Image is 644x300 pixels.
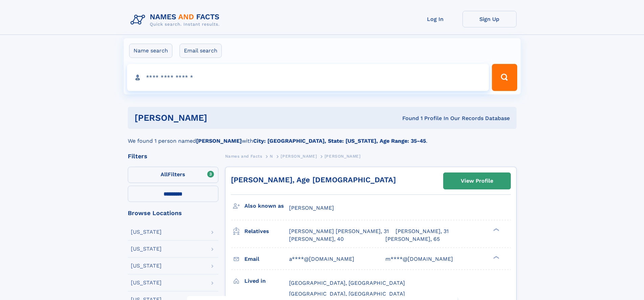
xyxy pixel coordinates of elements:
button: Search Button [492,64,517,91]
img: Logo Names and Facts [128,11,225,29]
a: Names and Facts [225,152,262,160]
a: View Profile [444,173,510,189]
div: [US_STATE] [131,229,162,235]
span: N [270,154,273,159]
span: All [161,171,168,178]
div: [US_STATE] [131,280,162,285]
h3: Lived in [244,275,289,287]
div: ❯ [492,228,500,232]
input: search input [127,64,489,91]
a: [PERSON_NAME] [PERSON_NAME], 31 [289,228,389,235]
a: Sign Up [462,11,517,27]
a: Log In [408,11,462,27]
div: [US_STATE] [131,263,162,269]
b: [PERSON_NAME] [196,138,242,144]
div: View Profile [461,173,493,189]
a: [PERSON_NAME], 31 [396,228,449,235]
span: [PERSON_NAME] [325,154,361,159]
div: Filters [128,153,218,159]
div: Browse Locations [128,210,218,216]
label: Filters [128,167,218,183]
h3: Also known as [244,200,289,212]
span: [PERSON_NAME] [289,205,334,211]
h3: Email [244,253,289,265]
a: [PERSON_NAME], Age [DEMOGRAPHIC_DATA] [231,176,396,184]
label: Name search [129,44,172,58]
a: N [270,152,273,160]
div: ❯ [492,255,500,259]
span: [GEOGRAPHIC_DATA], [GEOGRAPHIC_DATA] [289,291,405,297]
div: We found 1 person named with . [128,129,517,145]
label: Email search [180,44,222,58]
a: [PERSON_NAME], 40 [289,235,344,243]
h1: [PERSON_NAME] [135,114,305,122]
a: [PERSON_NAME] [281,152,317,160]
div: Found 1 Profile In Our Records Database [305,115,510,122]
a: [PERSON_NAME], 65 [385,235,440,243]
span: [PERSON_NAME] [281,154,317,159]
span: [GEOGRAPHIC_DATA], [GEOGRAPHIC_DATA] [289,280,405,286]
div: [US_STATE] [131,246,162,252]
b: City: [GEOGRAPHIC_DATA], State: [US_STATE], Age Range: 35-45 [253,138,426,144]
h3: Relatives [244,226,289,237]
